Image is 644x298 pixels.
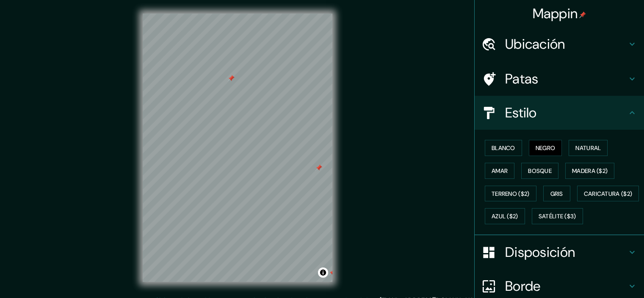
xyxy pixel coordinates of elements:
font: Natural [575,144,601,152]
button: Activar o desactivar atribución [318,267,328,278]
button: Madera ($2) [565,163,614,179]
button: Azul ($2) [485,208,525,224]
font: Borde [505,277,541,295]
button: Gris [543,186,570,202]
font: Caricatura ($2) [584,190,633,198]
button: Blanco [485,140,522,156]
font: Blanco [492,144,515,152]
button: Satélite ($3) [532,208,583,224]
iframe: Lanzador de widgets de ayuda [569,265,635,289]
font: Disposición [505,243,575,261]
button: Caricatura ($2) [577,186,639,202]
img: pin-icon.png [579,11,586,18]
font: Mappin [533,5,578,22]
font: Madera ($2) [572,167,608,175]
font: Gris [550,190,563,198]
font: Patas [505,70,539,88]
canvas: Mapa [143,14,332,282]
font: Azul ($2) [492,213,518,220]
font: Satélite ($3) [539,213,576,220]
button: Amar [485,163,514,179]
font: Bosque [528,167,552,175]
button: Bosque [521,163,558,179]
div: Patas [475,62,644,96]
font: Terreno ($2) [492,190,530,198]
button: Natural [569,140,608,156]
font: Negro [536,144,556,152]
div: Ubicación [475,27,644,61]
div: Disposición [475,235,644,269]
font: Ubicación [505,35,565,53]
button: Terreno ($2) [485,186,536,202]
font: Estilo [505,104,537,122]
button: Negro [529,140,562,156]
div: Estilo [475,96,644,130]
font: Amar [492,167,508,175]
